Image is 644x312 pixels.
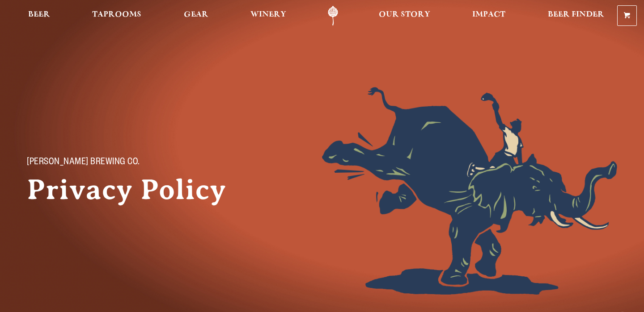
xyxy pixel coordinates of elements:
span: Our Story [379,11,430,18]
a: Beer [22,6,56,26]
a: Winery [245,6,292,26]
a: Beer Finder [542,6,610,26]
span: Gear [184,11,208,18]
a: Impact [466,6,511,26]
img: Foreground404 [322,87,617,295]
a: Our Story [373,6,436,26]
a: Gear [178,6,214,26]
span: Taprooms [92,11,141,18]
a: Taprooms [86,6,147,26]
p: [PERSON_NAME] Brewing Co. [27,158,224,168]
h1: Privacy Policy [27,174,241,206]
span: Beer [28,11,50,18]
span: Impact [472,11,505,18]
a: Odell Home [316,6,350,26]
span: Beer Finder [548,11,604,18]
span: Winery [250,11,286,18]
